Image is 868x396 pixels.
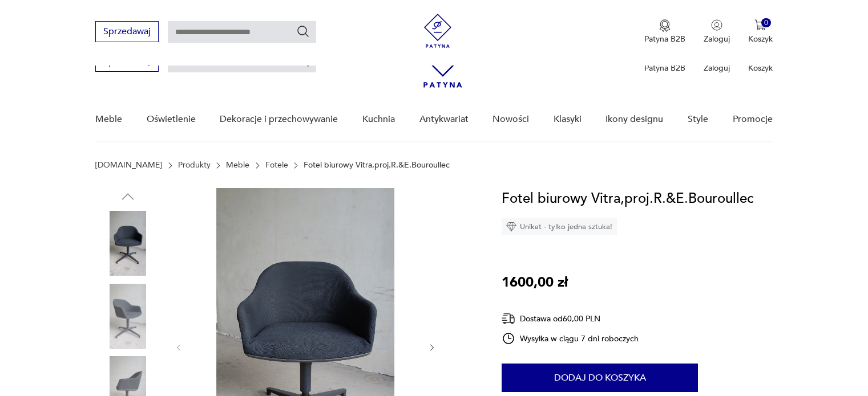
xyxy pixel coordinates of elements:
p: Zaloguj [704,34,730,44]
img: Ikona diamentu [506,222,516,232]
a: Style [688,97,708,141]
button: Patyna B2B [644,19,685,44]
a: Nowości [492,97,529,141]
a: Antykwariat [419,97,469,141]
p: 1600,00 zł [502,272,568,293]
a: Ikony designu [605,97,663,141]
a: Oświetlenie [147,97,196,141]
p: Koszyk [748,63,773,74]
img: Ikona koszyka [754,19,766,31]
a: Kuchnia [362,97,395,141]
h1: Fotel biurowy Vitra,proj.R.&E.Bouroullec [502,188,754,210]
a: Promocje [733,97,773,141]
a: Fotele [265,161,288,170]
button: Dodaj do koszyka [502,364,698,392]
button: 0Koszyk [748,19,773,44]
div: Wysyłka w ciągu 7 dni roboczych [502,332,639,345]
a: Sprzedawaj [95,58,159,66]
button: Zaloguj [704,19,730,44]
p: Koszyk [748,34,773,44]
a: Ikona medaluPatyna B2B [644,19,685,44]
a: Dekoracje i przechowywanie [220,97,338,141]
img: Zdjęcie produktu Fotel biurowy Vitra,proj.R.&E.Bouroullec [95,284,160,349]
img: Ikona medalu [659,19,671,32]
p: Fotel biurowy Vitra,proj.R.&E.Bouroullec [304,161,450,170]
p: Zaloguj [704,63,730,74]
p: Patyna B2B [644,63,685,74]
a: Meble [226,161,249,170]
img: Zdjęcie produktu Fotel biurowy Vitra,proj.R.&E.Bouroullec [95,211,160,276]
img: Patyna - sklep z meblami i dekoracjami vintage [421,14,455,48]
a: Klasyki [554,97,582,141]
img: Ikonka użytkownika [711,19,722,31]
a: Sprzedawaj [95,28,159,36]
p: Patyna B2B [644,34,685,44]
div: Dostawa od 60,00 PLN [502,312,639,326]
div: 0 [761,18,771,28]
a: Meble [95,97,122,141]
a: [DOMAIN_NAME] [95,161,162,170]
a: Produkty [178,161,211,170]
button: Sprzedawaj [95,21,159,42]
button: Szukaj [296,25,310,38]
div: Unikat - tylko jedna sztuka! [502,218,617,235]
img: Ikona dostawy [502,312,515,326]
